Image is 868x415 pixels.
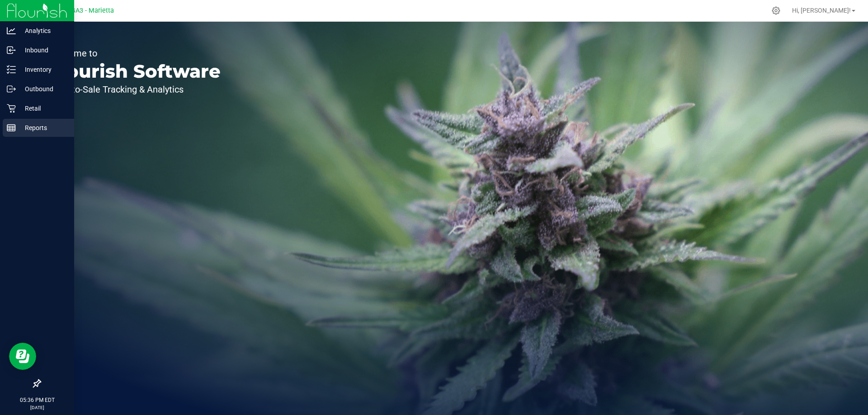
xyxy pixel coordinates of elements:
[16,25,70,36] p: Analytics
[4,404,70,411] p: [DATE]
[7,46,16,55] inline-svg: Inbound
[9,343,36,370] iframe: Resource center
[16,64,70,75] p: Inventory
[16,122,70,133] p: Reports
[7,26,16,35] inline-svg: Analytics
[16,45,70,56] p: Inbound
[16,103,70,114] p: Retail
[16,84,70,94] p: Outbound
[49,49,221,58] p: Welcome to
[49,62,221,80] p: Flourish Software
[7,65,16,74] inline-svg: Inventory
[49,85,221,94] p: Seed-to-Sale Tracking & Analytics
[7,104,16,113] inline-svg: Retail
[792,7,851,14] span: Hi, [PERSON_NAME]!
[7,123,16,132] inline-svg: Reports
[770,6,782,15] div: Manage settings
[71,7,114,14] span: GA3 - Marietta
[7,84,16,93] inline-svg: Outbound
[4,396,70,404] p: 05:36 PM EDT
